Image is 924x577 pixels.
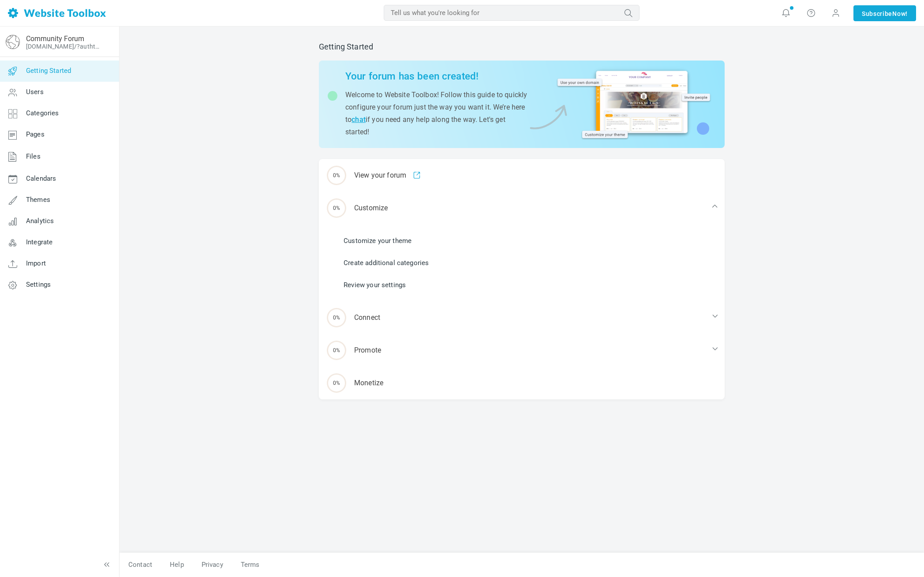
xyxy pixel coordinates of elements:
[327,341,346,360] span: 0%
[319,334,725,367] div: Promote
[319,367,725,399] a: 0% Monetize
[26,281,51,288] span: Settings
[319,301,725,334] div: Connect
[232,557,269,573] a: Terms
[892,9,908,19] span: Now!
[319,367,725,399] div: Monetize
[26,88,44,96] span: Users
[26,175,56,182] span: Calendars
[344,280,406,290] a: Review your settings
[345,70,527,82] h2: Your forum has been created!
[853,5,916,21] a: SubscribeNow!
[26,238,52,246] span: Integrate
[26,259,46,267] span: Import
[384,5,640,21] input: Tell us what you're looking for
[327,373,346,393] span: 0%
[26,130,45,138] span: Pages
[26,152,41,160] span: Files
[26,34,84,43] a: Community Forum
[327,166,346,185] span: 0%
[344,258,429,268] a: Create additional categories
[26,67,71,75] span: Getting Started
[26,196,50,204] span: Themes
[344,236,411,246] a: Customize your theme
[319,159,725,192] a: 0% View your forum
[26,217,54,225] span: Analytics
[327,308,346,327] span: 0%
[352,115,366,124] a: chat
[319,192,725,224] div: Customize
[26,43,103,50] a: [DOMAIN_NAME]/?authtoken=8b8188fb62348e9be124d773d4b8c417&rememberMe=1
[26,109,59,117] span: Categories
[319,159,725,192] div: View your forum
[120,557,161,573] a: Contact
[6,35,20,49] img: globe-icon.png
[161,557,193,573] a: Help
[319,42,725,52] h2: Getting Started
[327,198,346,218] span: 0%
[345,89,527,138] p: Welcome to Website Toolbox! Follow this guide to quickly configure your forum just the way you wa...
[193,557,232,573] a: Privacy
